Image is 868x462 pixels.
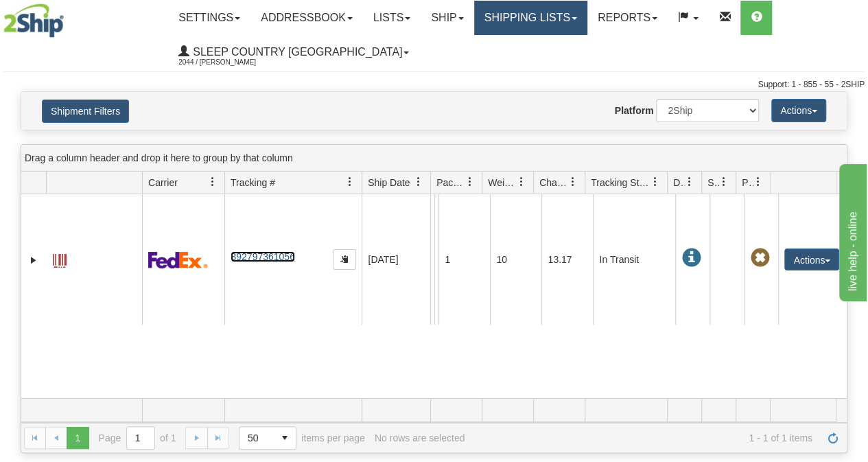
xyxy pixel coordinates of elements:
span: 50 [248,431,266,445]
div: live help - online [10,8,127,25]
span: items per page [239,426,365,450]
span: In Transit [681,249,701,268]
span: Charge [539,176,568,189]
input: Page 1 [127,427,154,449]
span: 2044 / [PERSON_NAME] [178,56,281,69]
a: Tracking # filter column settings [338,170,362,194]
span: Tracking Status [591,176,650,189]
a: Weight filter column settings [510,170,533,194]
a: Ship Date filter column settings [407,170,430,194]
span: Carrier [148,176,178,189]
div: No rows are selected [375,432,465,443]
a: Shipment Issues filter column settings [712,170,736,194]
span: Weight [488,176,517,189]
span: select [274,427,296,449]
button: Actions [784,249,839,270]
a: Charge filter column settings [561,170,585,194]
span: Ship Date [368,176,410,189]
a: Carrier filter column settings [201,170,224,194]
span: Delivery Status [673,176,685,189]
a: Delivery Status filter column settings [678,170,701,194]
a: Settings [168,1,250,35]
a: Ship [421,1,473,35]
button: Shipment Filters [42,100,129,123]
span: Page 1 [67,427,89,449]
a: Packages filter column settings [458,170,482,194]
span: Pickup Status [742,176,753,189]
a: Shipping lists [474,1,587,35]
a: Sleep Country [GEOGRAPHIC_DATA] 2044 / [PERSON_NAME] [168,35,419,69]
button: Actions [771,99,826,122]
button: Copy to clipboard [333,249,356,270]
img: 2 - FedEx Express® [148,251,208,268]
td: [DATE] [362,194,430,325]
a: Refresh [822,427,844,449]
span: 1 - 1 of 1 items [474,432,812,443]
div: grid grouping header [21,145,847,172]
a: Lists [363,1,421,35]
a: 392797361056 [231,251,294,262]
td: [PERSON_NAME] [PERSON_NAME] CA ON SUDBURY P3E 2P3 [434,194,438,325]
a: Pickup Status filter column settings [747,170,770,194]
iframe: chat widget [836,161,867,301]
span: Packages [436,176,465,189]
span: Pickup Not Assigned [750,249,769,268]
td: 10 [490,194,541,325]
a: Expand [27,253,40,267]
a: Addressbook [250,1,363,35]
span: Page sizes drop down [239,426,296,450]
td: JASZ Shipping department [GEOGRAPHIC_DATA] ON Mississauga L4V 1S4 [430,194,434,325]
img: logo2044.jpg [3,3,64,38]
td: 13.17 [541,194,593,325]
span: Page of 1 [99,426,176,450]
span: Sleep Country [GEOGRAPHIC_DATA] [189,46,402,58]
a: Label [53,248,67,270]
td: 1 [438,194,490,325]
span: Tracking # [231,176,275,189]
span: Shipment Issues [707,176,719,189]
label: Platform [615,104,654,117]
a: Reports [587,1,668,35]
div: Support: 1 - 855 - 55 - 2SHIP [3,79,865,91]
td: In Transit [593,194,675,325]
a: Tracking Status filter column settings [644,170,667,194]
